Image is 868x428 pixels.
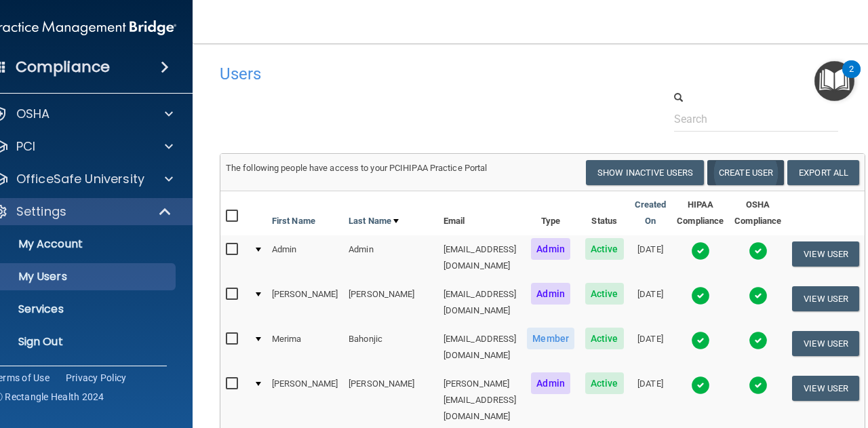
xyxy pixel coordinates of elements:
a: Privacy Policy [66,371,127,385]
img: tick.e7d51cea.svg [749,286,768,305]
button: Show Inactive Users [586,160,704,185]
button: View User [792,331,859,356]
td: Merima [267,325,343,370]
a: Last Name [349,213,399,229]
td: [DATE] [629,235,672,280]
a: Export All [787,160,859,185]
td: [PERSON_NAME] [267,280,343,325]
p: OfficeSafe University [16,171,144,187]
input: Search [674,106,839,132]
th: HIPAA Compliance [671,191,729,235]
td: Bahonjic [343,325,438,370]
span: Admin [531,238,570,260]
img: tick.e7d51cea.svg [691,331,710,350]
span: Member [527,328,574,349]
button: Open Resource Center, 2 new notifications [814,61,854,101]
iframe: Drift Widget Chat Controller [800,334,852,386]
a: Created On [635,197,667,229]
th: Type [521,191,580,235]
span: The following people have access to your PCIHIPAA Practice Portal [226,163,488,173]
p: OSHA [16,106,50,122]
span: Active [585,328,624,349]
td: [DATE] [629,280,672,325]
p: PCI [16,138,35,155]
a: First Name [272,213,315,229]
td: Admin [267,235,343,280]
img: tick.e7d51cea.svg [691,241,710,260]
h4: Users [220,65,588,83]
img: tick.e7d51cea.svg [749,331,768,350]
button: View User [792,241,859,267]
button: Create User [707,160,784,185]
span: Admin [531,372,570,394]
img: tick.e7d51cea.svg [691,376,710,395]
img: tick.e7d51cea.svg [691,286,710,305]
p: Settings [16,203,66,220]
td: [DATE] [629,325,672,370]
button: View User [792,286,859,311]
th: OSHA Compliance [729,191,787,235]
img: tick.e7d51cea.svg [749,376,768,395]
td: [EMAIL_ADDRESS][DOMAIN_NAME] [438,235,522,280]
td: Admin [343,235,438,280]
div: 2 [849,69,854,87]
span: Active [585,283,624,305]
span: Active [585,238,624,260]
span: Admin [531,283,570,305]
td: [EMAIL_ADDRESS][DOMAIN_NAME] [438,325,522,370]
img: tick.e7d51cea.svg [749,241,768,260]
th: Email [438,191,522,235]
h4: Compliance [16,58,110,77]
td: [PERSON_NAME] [343,280,438,325]
td: [EMAIL_ADDRESS][DOMAIN_NAME] [438,280,522,325]
button: View User [792,376,859,401]
span: Active [585,372,624,394]
th: Status [580,191,629,235]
